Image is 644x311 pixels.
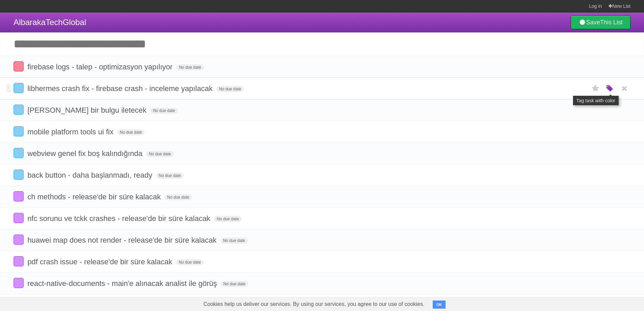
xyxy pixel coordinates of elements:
[165,194,192,200] span: No due date
[589,83,602,94] label: Star task
[27,149,144,158] span: webview genel fix boş kalındığında
[221,281,248,287] span: No due date
[14,148,24,158] label: Done
[600,19,623,26] b: This List
[14,126,24,136] label: Done
[14,213,24,223] label: Done
[176,64,204,70] span: No due date
[14,256,24,266] label: Done
[27,171,154,179] span: back button - daha başlanmadı, ready
[27,214,212,223] span: nfc sorunu ve tckk crashes - release'de bir süre kalacak
[27,128,115,136] span: mobile platform tools ui fix
[27,106,148,114] span: [PERSON_NAME] bir bulgu iletecek
[27,279,219,288] span: react-native-documents - main'e alınacak analist ile görüş
[27,193,162,201] span: ch methods - release'de bir süre kalacak
[27,84,214,93] span: libhermes crash fix - firebase crash - inceleme yapılacak
[14,18,86,27] span: AlbarakaTechGlobal
[14,83,24,93] label: Done
[216,86,244,92] span: No due date
[433,301,446,309] button: OK
[14,191,24,201] label: Done
[27,258,174,266] span: pdf crash issue - release'de bir süre kalacak
[14,170,24,180] label: Done
[150,108,177,114] span: No due date
[14,278,24,288] label: Done
[27,63,174,71] span: firebase logs - talep - optimizasyon yapılıyor
[214,216,241,222] span: No due date
[176,259,204,265] span: No due date
[14,105,24,115] label: Done
[571,16,630,29] a: SaveThis List
[197,297,431,311] span: Cookies help us deliver our services. By using our services, you agree to our use of cookies.
[220,238,248,244] span: No due date
[146,151,173,157] span: No due date
[27,236,218,244] span: huawei map does not render - release'de bir süre kalacak
[14,235,24,245] label: Done
[156,173,184,179] span: No due date
[117,129,145,135] span: No due date
[14,61,24,71] label: Done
